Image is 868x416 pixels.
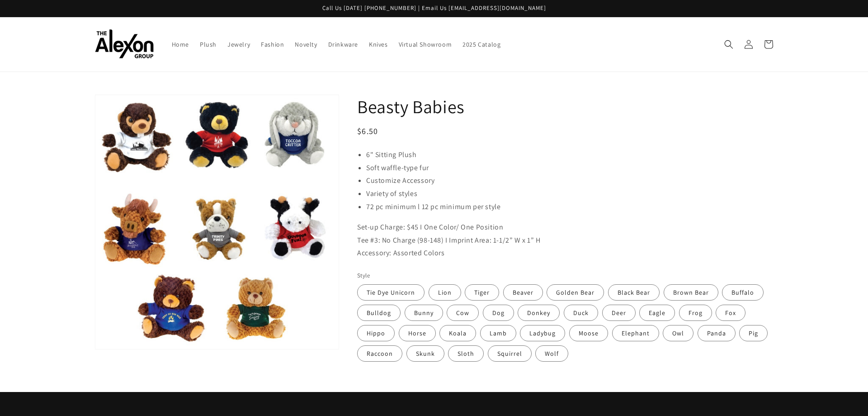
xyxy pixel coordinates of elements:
label: Dog [483,305,514,321]
label: Lamb [480,325,516,341]
a: Fashion [255,35,289,54]
label: Owl [663,325,693,341]
p: Tee #3: No Charge (98-148) I Imprint Area: 1-1/2” W x 1” H [357,234,773,247]
span: Virtual Showroom [399,40,452,48]
img: The Alexon Group [95,29,154,59]
label: Raccoon [357,345,402,362]
label: Fox [716,305,745,321]
span: 2025 Catalog [462,40,500,48]
label: Frog [679,305,712,321]
label: Sloth [448,345,484,362]
label: Pig [739,325,768,341]
span: Jewelry [227,40,250,48]
label: Beaver [503,284,543,301]
li: Customize Accessory [366,174,773,187]
span: Knives [369,40,388,48]
li: 6" Sitting Plush [366,148,773,162]
label: Lion [429,284,461,301]
label: Golden Bear [547,284,604,301]
span: Novelty [295,40,317,48]
a: Jewelry [222,35,255,54]
label: Duck [564,305,598,321]
label: Eagle [639,305,675,321]
label: Wolf [535,345,568,362]
span: $6.50 [357,126,378,136]
li: 72 pc minimum l 12 pc minimum per style [366,201,773,214]
a: Novelty [289,35,322,54]
label: Donkey [518,305,560,321]
label: Squirrel [488,345,532,362]
label: Bulldog [357,305,401,321]
li: Variety of styles [366,187,773,201]
span: Accessory: Assorted Colors [357,248,445,258]
label: Hippo [357,325,395,341]
a: Virtual Showroom [393,35,458,54]
span: Plush [200,40,217,48]
label: Buffalo [722,284,764,301]
label: Panda [698,325,736,341]
label: Deer [602,305,636,321]
span: Fashion [261,40,284,48]
summary: Search [719,34,739,54]
label: Tiger [465,284,499,301]
h1: Beasty Babies [357,95,773,118]
span: Home [172,40,189,48]
a: Drinkware [323,35,363,54]
label: Ladybug [520,325,565,341]
legend: Style [357,271,371,280]
li: Soft waffle-type fur [366,162,773,175]
span: Drinkware [328,40,358,48]
label: Black Bear [608,284,660,301]
label: Moose [569,325,608,341]
p: Set-up Charge: $45 I One Color/ One Position [357,221,773,234]
label: Bunny [405,305,443,321]
label: Koala [439,325,476,341]
label: Elephant [612,325,659,341]
label: Brown Bear [664,284,718,301]
a: 2025 Catalog [457,35,506,54]
label: Skunk [406,345,444,362]
a: Knives [363,35,393,54]
a: Home [166,35,194,54]
a: Plush [194,35,222,54]
label: Cow [447,305,479,321]
label: Horse [399,325,436,341]
label: Tie Dye Unicorn [357,284,425,301]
